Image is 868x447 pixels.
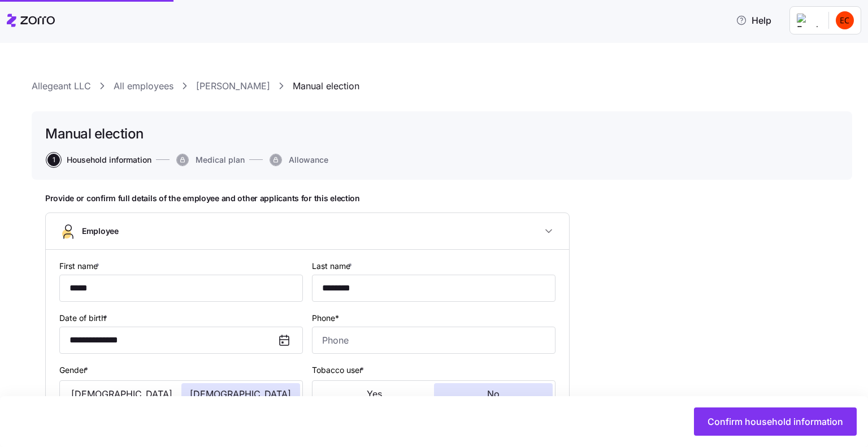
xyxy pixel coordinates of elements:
span: No [487,389,500,398]
label: Tobacco user [312,364,366,376]
button: Medical plan [176,154,245,166]
span: Confirm household information [708,415,843,428]
span: Household information [67,156,151,164]
button: 1Household information [47,154,151,166]
span: Yes [367,389,382,398]
img: cc97166a80db72ba115bf250c5d9a898 [836,11,854,29]
span: [DEMOGRAPHIC_DATA] [71,389,172,398]
a: All employees [114,79,173,93]
h1: Provide or confirm full details of the employee and other applicants for this election [45,193,570,203]
a: [PERSON_NAME] [196,79,270,93]
span: [DEMOGRAPHIC_DATA] [190,389,291,398]
label: Phone* [312,312,339,324]
button: Employee [46,213,569,250]
span: Employee [82,225,119,237]
button: Confirm household information [694,407,857,436]
button: Help [727,9,780,32]
a: 1Household information [45,154,151,166]
button: Allowance [270,154,328,166]
label: Date of birth [59,312,110,324]
span: Medical plan [196,156,245,164]
label: Gender [59,364,90,376]
label: Last name [312,260,354,272]
h1: Manual election [45,125,144,142]
label: First name [59,260,102,272]
span: Help [736,14,771,27]
span: Allowance [289,156,328,164]
img: Employer logo [797,14,819,27]
a: Allegeant LLC [32,79,91,93]
a: Manual election [293,79,359,93]
span: 1 [47,154,60,166]
input: Phone [312,327,555,354]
